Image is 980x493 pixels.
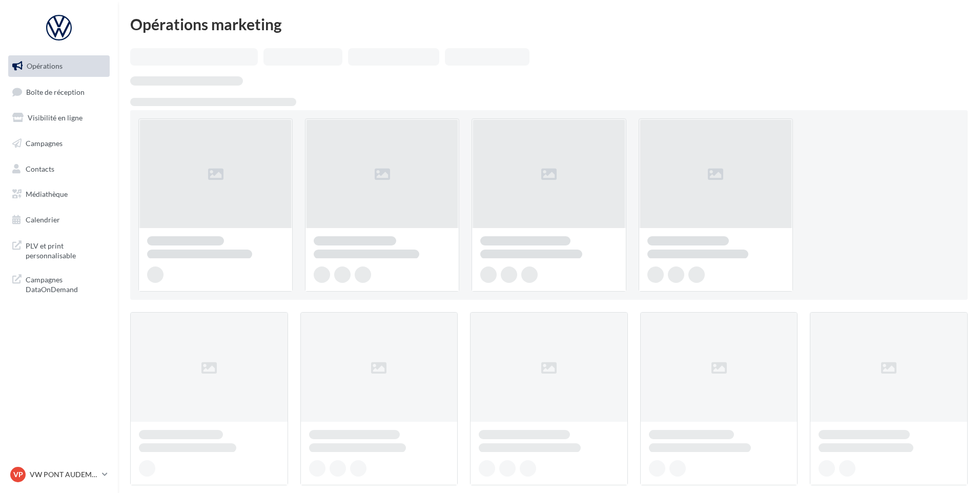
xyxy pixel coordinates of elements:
[26,215,60,224] span: Calendrier
[8,465,110,484] a: VP VW PONT AUDEMER
[13,469,23,480] span: VP
[26,164,54,173] span: Contacts
[130,16,968,32] div: Opérations marketing
[6,269,112,299] a: Campagnes DataOnDemand
[6,209,112,231] a: Calendrier
[6,107,112,129] a: Visibilité en ligne
[27,61,63,70] span: Opérations
[26,273,106,295] span: Campagnes DataOnDemand
[6,158,112,180] a: Contacts
[26,139,63,148] span: Campagnes
[26,239,106,261] span: PLV et print personnalisable
[6,235,112,265] a: PLV et print personnalisable
[6,183,112,205] a: Médiathèque
[6,133,112,154] a: Campagnes
[6,81,112,103] a: Boîte de réception
[26,87,85,96] span: Boîte de réception
[26,190,68,198] span: Médiathèque
[28,113,83,122] span: Visibilité en ligne
[6,55,112,77] a: Opérations
[30,469,98,480] p: VW PONT AUDEMER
